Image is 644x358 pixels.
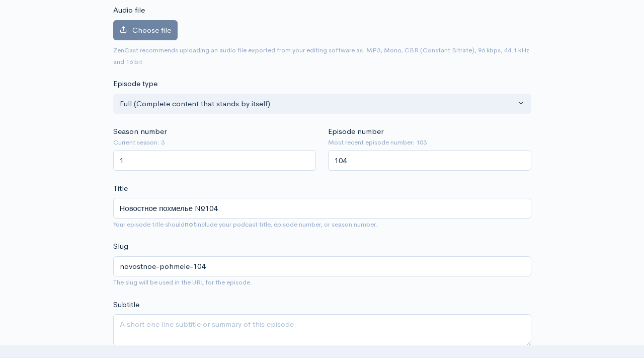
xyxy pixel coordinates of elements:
[113,198,531,219] input: What is the episode's title?
[328,137,531,148] small: Most recent episode number: 103
[113,150,316,171] input: Enter season number for this episode
[132,25,171,35] span: Choose file
[113,241,128,252] label: Slug
[113,78,157,90] label: Episode type
[113,46,529,66] small: ZenCast recommends uploading an audio file exported from your editing software as: MP3, Mono, CBR...
[113,299,139,311] label: Subtitle
[328,126,383,137] label: Episode number
[113,126,167,137] label: Season number
[113,94,531,114] button: Full (Complete content that stands by itself)
[113,256,531,277] input: title-of-episode
[113,183,128,194] label: Title
[113,220,378,229] small: Your episode title should include your podcast title, episode number, or season number.
[113,5,145,16] label: Audio file
[185,220,196,229] strong: not
[328,150,531,171] input: Enter episode number
[113,137,316,148] small: Current season: 3
[113,278,252,287] small: The slug will be used in the URL for the episode.
[120,98,516,110] div: Full (Complete content that stands by itself)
